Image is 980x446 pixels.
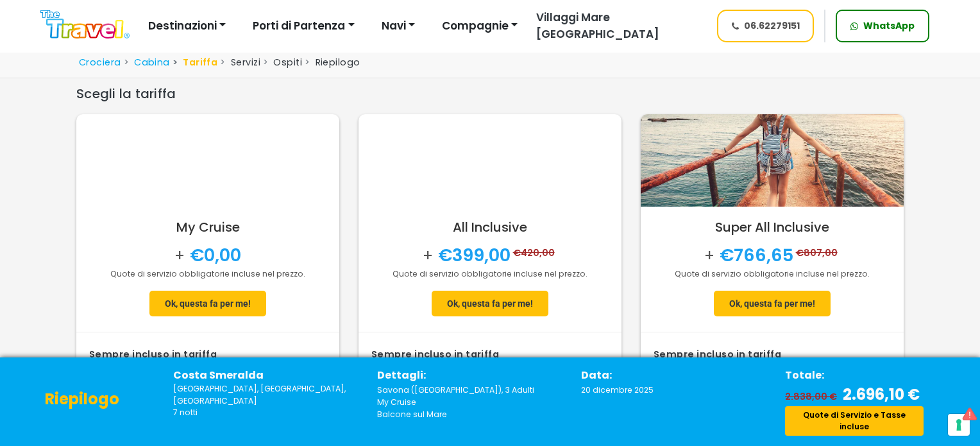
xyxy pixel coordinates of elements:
img: All Inclusive [359,114,621,207]
p: Totale: [785,368,970,383]
span: €766,65 [720,243,793,268]
span: Quote di servizio obbligatorie incluse nel prezzo. [110,268,305,280]
span: Quote di servizio obbligatorie incluse nel prezzo. [393,268,587,280]
h5: My Cruise [176,219,240,235]
li: Ospiti [260,56,302,70]
h5: All Inclusive [453,219,527,235]
a: WhatsApp [836,10,929,42]
img: Super All Inclusive [641,114,904,207]
div: Sempre incluso in tariffa [654,348,891,362]
h4: Riepilogo [45,390,119,409]
a: Villaggi Mare [GEOGRAPHIC_DATA] [526,10,705,42]
a: Ok, questa fa per me! [714,280,831,316]
span: 06.62279151 [744,19,800,33]
button: Destinazioni [140,13,234,39]
a: Crociera [79,56,121,69]
sup: €420,00 [513,246,558,259]
span: Savona ([GEOGRAPHIC_DATA]), 3 Adulti [377,384,534,395]
md-filled-button: Ok, questa fa per me! [149,291,266,316]
p: 7 notti [173,407,358,418]
div: Sempre incluso in tariffa [371,348,609,362]
a: 06.62279151 [717,10,815,42]
li: Tariffa [170,56,218,70]
span: €0,00 [190,243,241,268]
p: Data: [581,368,766,383]
img: My Cruise [76,114,339,207]
img: Logo The Travel [40,10,130,39]
button: Compagnie [434,13,526,39]
span: + [704,245,714,266]
small: Italia, Francia, Spagna [173,383,358,407]
button: Navi [373,13,423,39]
span: WhatsApp [863,19,915,33]
md-filled-button: Ok, questa fa per me! [432,291,548,316]
div: Sempre incluso in tariffa [89,348,326,362]
span: €399,00 [438,243,511,268]
span: 2.838,00 € [785,390,840,403]
span: 2.696,10 € [843,384,920,405]
a: Ok, questa fa per me! [432,280,548,316]
div: Scegli la tariffa [76,83,904,104]
span: + [423,245,433,266]
li: Servizi [217,56,260,70]
p: My Cruise [377,397,562,408]
p: Costa Smeralda [173,368,358,383]
p: Balcone sul Mare [377,409,562,420]
span: 20 dicembre 2025 [581,384,654,395]
a: Ok, questa fa per me! [149,280,266,316]
span: + [174,245,185,266]
li: Riepilogo [302,56,360,70]
span: Villaggi Mare [GEOGRAPHIC_DATA] [536,10,659,42]
p: Dettagli: [377,368,562,383]
div: Quote di Servizio e Tasse incluse [785,406,924,436]
sup: €807,00 [796,246,841,259]
a: Cabina [134,56,170,69]
md-filled-button: Ok, questa fa per me! [714,291,831,316]
span: Quote di servizio obbligatorie incluse nel prezzo. [675,268,870,280]
h5: Super All Inclusive [715,219,829,235]
button: Porti di Partenza [244,13,362,39]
